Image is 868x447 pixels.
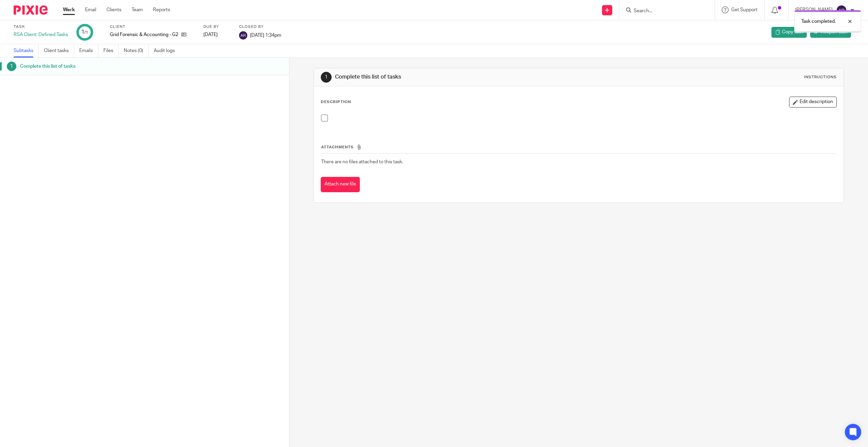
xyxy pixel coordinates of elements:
[239,31,247,39] img: svg%3E
[124,44,149,57] a: Notes (0)
[836,5,847,16] img: svg%3E
[132,6,143,13] a: Team
[106,6,121,13] a: Clients
[103,44,119,57] a: Files
[321,99,351,105] p: Description
[110,31,178,38] p: Grid Forensic & Accounting - G2312
[44,44,74,57] a: Client tasks
[110,24,195,30] label: Client
[321,177,360,192] button: Attach new file
[321,72,332,83] div: 1
[20,61,195,71] h1: Complete this list of tasks
[801,18,836,25] p: Task completed.
[79,44,98,57] a: Emails
[153,6,170,13] a: Reports
[250,33,281,37] span: [DATE] 1:34pm
[789,97,837,107] button: Edit description
[804,74,837,80] div: Instructions
[14,24,68,30] label: Task
[14,5,48,15] img: Pixie
[154,44,180,57] a: Audit logs
[203,24,231,30] label: Due by
[203,31,231,38] div: [DATE]
[239,24,281,30] label: Closed by
[335,73,593,81] h1: Complete this list of tasks
[321,160,403,164] span: There are no files attached to this task.
[321,145,354,149] span: Attachments
[84,31,88,34] small: /1
[81,28,88,36] div: 1
[14,44,39,57] a: Subtasks
[14,31,68,38] div: RSA Client: Defined Tasks
[85,6,96,13] a: Email
[7,62,16,71] div: 1
[63,6,75,13] a: Work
